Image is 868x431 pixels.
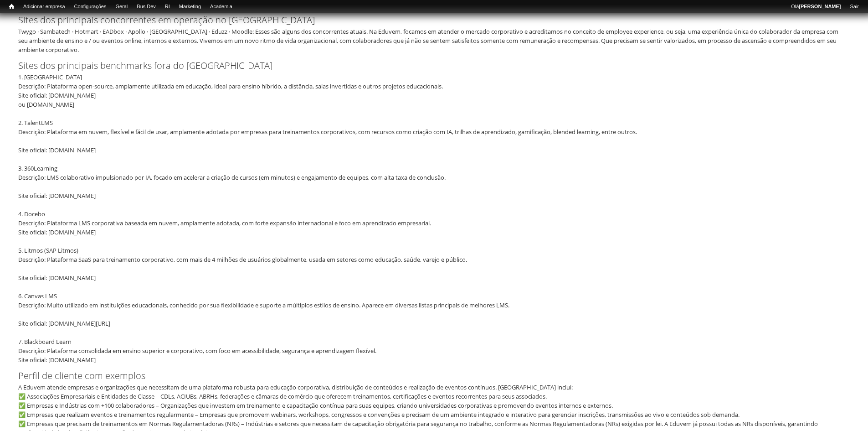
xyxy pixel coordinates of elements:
[111,2,132,11] a: Geral
[18,13,835,27] label: Sites dos principais concorrentes em operação no [GEOGRAPHIC_DATA]
[19,2,70,11] a: Adicionar empresa
[160,2,175,11] a: RI
[799,4,841,9] strong: [PERSON_NAME]
[18,73,844,364] div: 1. [GEOGRAPHIC_DATA] Descrição: Plataforma open-source, amplamente utilizada em educação, ideal p...
[9,3,14,10] span: Início
[18,369,835,383] label: Perfil de cliente com exemplos
[175,2,205,11] a: Marketing
[786,2,845,11] a: Olá[PERSON_NAME]
[70,2,111,11] a: Configurações
[18,27,844,54] div: Twygo · Sambatech · Hotmart · EADbox · Apollo · [GEOGRAPHIC_DATA] · Eduzz · Moodle: Esses são alg...
[132,2,160,11] a: Bus Dev
[845,2,863,11] a: Sair
[18,59,835,73] label: Sites dos principais benchmarks fora do [GEOGRAPHIC_DATA]
[205,2,237,11] a: Academia
[5,2,19,11] a: Início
